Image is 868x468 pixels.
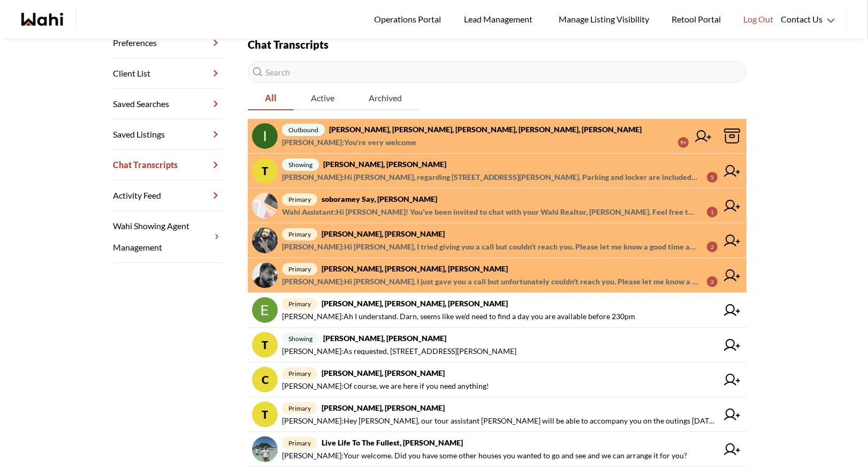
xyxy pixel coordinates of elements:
[352,87,419,110] button: Archived
[282,345,516,358] span: [PERSON_NAME] : As requested, [STREET_ADDRESS][PERSON_NAME]
[113,58,222,89] a: Client List
[252,402,278,427] div: T
[248,154,747,188] a: Tshowing[PERSON_NAME], [PERSON_NAME][PERSON_NAME]:Hi [PERSON_NAME], regarding [STREET_ADDRESS][PE...
[464,12,536,26] span: Lead Management
[113,28,222,58] a: Preferences
[323,334,446,343] strong: [PERSON_NAME], [PERSON_NAME]
[252,123,278,149] img: chat avatar
[113,211,222,263] a: Wahi Showing Agent Management
[282,310,635,323] span: [PERSON_NAME] : Ah I understand. Darn, seems like we'd need to find a day you are available befor...
[113,119,222,150] a: Saved Listings
[248,38,329,51] strong: Chat Transcripts
[282,158,319,171] span: showing
[282,124,325,136] span: outbound
[282,437,317,449] span: primary
[252,262,278,288] img: chat avatar
[282,367,317,380] span: primary
[248,119,747,154] a: outbound[PERSON_NAME], [PERSON_NAME], [PERSON_NAME], [PERSON_NAME], [PERSON_NAME][PERSON_NAME]:Yo...
[282,380,489,392] span: [PERSON_NAME] : Of course, we are here if you need anything!
[329,125,642,134] strong: [PERSON_NAME], [PERSON_NAME], [PERSON_NAME], [PERSON_NAME], [PERSON_NAME]
[248,87,294,110] button: All
[322,194,437,203] strong: soboramey say, [PERSON_NAME]
[282,275,698,288] span: [PERSON_NAME] : Hi [PERSON_NAME], I just gave you a call but unfortunately couldn't reach you. Pl...
[322,299,508,308] strong: [PERSON_NAME], [PERSON_NAME], [PERSON_NAME]
[282,206,698,218] span: Wahi Assistant : Hi [PERSON_NAME]! You’ve been invited to chat with your Wahi Realtor, [PERSON_NA...
[282,298,317,310] span: primary
[113,89,222,119] a: Saved Searches
[352,87,419,109] span: Archived
[707,241,718,252] div: 2
[282,333,319,345] span: showing
[248,188,747,223] a: primarysoboramey say, [PERSON_NAME]Wahi Assistant:Hi [PERSON_NAME]! You’ve been invited to chat w...
[322,264,508,273] strong: [PERSON_NAME], [PERSON_NAME], [PERSON_NAME]
[248,87,294,109] span: All
[248,397,747,432] a: Tprimary[PERSON_NAME], [PERSON_NAME][PERSON_NAME]:Hey [PERSON_NAME], our tour assistant [PERSON_N...
[248,258,747,293] a: primary[PERSON_NAME], [PERSON_NAME], [PERSON_NAME][PERSON_NAME]:Hi [PERSON_NAME], I just gave you...
[678,137,689,148] div: 9+
[555,12,652,26] span: Manage Listing Visibility
[252,193,278,218] img: chat avatar
[282,136,416,149] span: [PERSON_NAME] : You're very welcome
[282,402,317,414] span: primary
[322,368,445,378] strong: [PERSON_NAME], [PERSON_NAME]
[252,297,278,323] img: chat avatar
[322,229,445,238] strong: [PERSON_NAME], [PERSON_NAME]
[322,438,463,447] strong: Live life To the fullest, [PERSON_NAME]
[294,87,352,109] span: Active
[282,414,718,427] span: [PERSON_NAME] : Hey [PERSON_NAME], our tour assistant [PERSON_NAME] will be able to accompany you...
[707,172,718,183] div: 5
[282,240,698,253] span: [PERSON_NAME] : Hi [PERSON_NAME], I tried giving you a call but couldn't reach you. Please let me...
[282,228,317,240] span: primary
[252,228,278,253] img: chat avatar
[282,193,317,206] span: primary
[743,12,773,26] span: Log Out
[248,432,747,467] a: primaryLive life To the fullest, [PERSON_NAME][PERSON_NAME]:Your welcome. Did you have some other...
[248,61,747,82] input: Search
[374,12,445,26] span: Operations Portal
[252,158,278,184] div: T
[248,223,747,258] a: primary[PERSON_NAME], [PERSON_NAME][PERSON_NAME]:Hi [PERSON_NAME], I tried giving you a call but ...
[248,328,747,363] a: Tshowing[PERSON_NAME], [PERSON_NAME][PERSON_NAME]:As requested, [STREET_ADDRESS][PERSON_NAME]
[252,436,278,462] img: chat avatar
[252,332,278,358] div: T
[248,293,747,328] a: primary[PERSON_NAME], [PERSON_NAME], [PERSON_NAME][PERSON_NAME]:Ah I understand. Darn, seems like...
[252,367,278,392] div: C
[282,449,687,462] span: [PERSON_NAME] : Your welcome. Did you have some other houses you wanted to go and see and we can ...
[282,263,317,275] span: primary
[672,12,724,26] span: Retool Portal
[707,207,718,217] div: 1
[294,87,352,110] button: Active
[248,363,747,397] a: Cprimary[PERSON_NAME], [PERSON_NAME][PERSON_NAME]:Of course, we are here if you need anything!
[322,403,445,412] strong: [PERSON_NAME], [PERSON_NAME]
[113,150,222,180] a: Chat Transcripts
[323,160,446,169] strong: [PERSON_NAME], [PERSON_NAME]
[282,171,698,184] span: [PERSON_NAME] : Hi [PERSON_NAME], regarding [STREET_ADDRESS][PERSON_NAME]. Parking and locker are...
[113,180,222,211] a: Activity Feed
[707,276,718,287] div: 2
[21,13,63,26] a: Wahi homepage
